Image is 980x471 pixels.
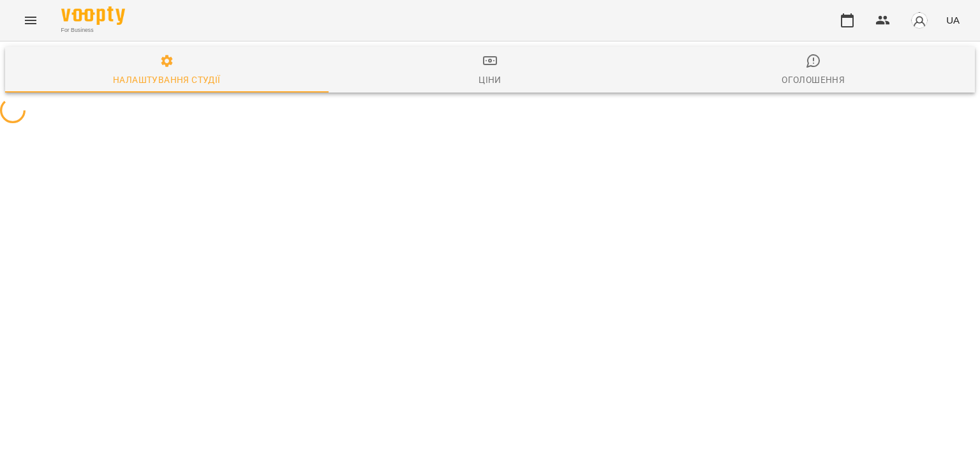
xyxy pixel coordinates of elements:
div: Ціни [479,72,501,87]
img: Voopty Logo [61,6,125,25]
div: Налаштування студії [113,72,220,87]
button: UA [941,8,965,32]
span: UA [946,13,960,27]
span: For Business [61,26,125,34]
button: Menu [15,5,46,36]
img: avatar_s.png [910,11,928,29]
div: Оголошення [782,72,845,87]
